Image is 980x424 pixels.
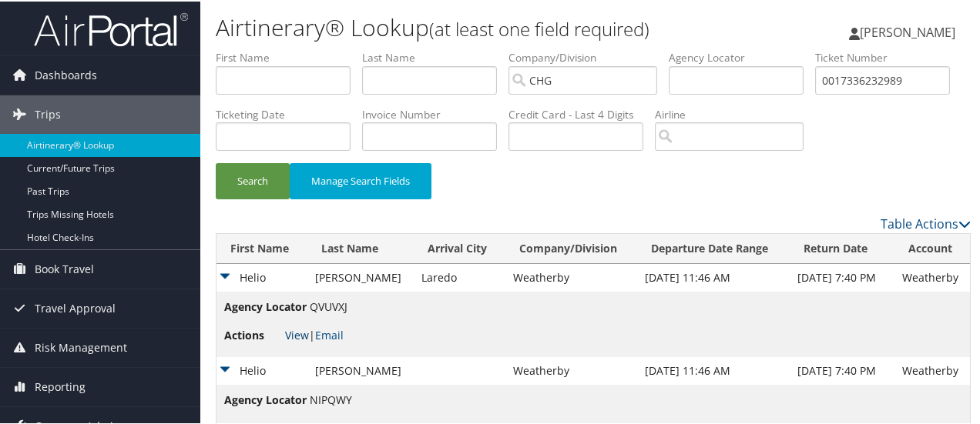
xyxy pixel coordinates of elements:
label: Last Name [362,48,508,64]
span: Reporting [35,366,86,405]
span: [PERSON_NAME] [860,22,955,39]
button: Search [216,162,290,198]
label: Airline [655,105,815,121]
th: Account: activate to sort column ascending [894,232,970,262]
td: Helio [216,356,307,383]
small: (at least one field required) [429,15,649,40]
span: Risk Management [35,327,127,366]
th: Departure Date Range: activate to sort column ascending [637,232,789,262]
td: Weatherby [505,262,637,290]
label: Invoice Number [362,105,508,121]
a: [PERSON_NAME] [849,8,971,54]
th: First Name: activate to sort column ascending [216,232,307,262]
img: airportal-logo.png [34,10,188,46]
span: Trips [35,94,61,132]
span: Dashboards [35,55,97,93]
td: [DATE] 11:46 AM [637,356,789,383]
label: Company/Division [508,48,669,64]
td: Weatherby [894,262,970,290]
th: Return Date: activate to sort column ascending [790,232,895,262]
td: Laredo [414,262,505,290]
td: Weatherby [894,356,970,383]
label: Ticketing Date [216,105,362,121]
a: View [285,326,309,341]
a: Table Actions [881,214,971,231]
th: Company/Division [505,232,637,262]
th: Last Name: activate to sort column ascending [307,232,414,262]
span: Agency Locator [224,297,307,314]
td: Weatherby [505,356,637,383]
span: | [285,326,344,341]
span: QVUVXJ [310,298,347,312]
th: Arrival City: activate to sort column ascending [414,232,505,262]
td: [DATE] 11:46 AM [637,262,789,290]
td: [PERSON_NAME] [307,356,414,383]
td: [PERSON_NAME] [307,262,414,290]
label: Ticket Number [815,48,962,64]
td: Helio [216,262,307,290]
span: Travel Approval [35,288,116,326]
h1: Airtinerary® Lookup [216,10,719,42]
span: Actions [224,326,282,342]
td: [DATE] 7:40 PM [790,356,895,383]
label: Credit Card - Last 4 Digits [508,105,655,121]
a: Email [315,326,344,341]
label: Agency Locator [669,48,815,64]
label: First Name [216,48,362,64]
td: [DATE] 7:40 PM [790,262,895,290]
span: NIPQWY [310,391,352,406]
span: Book Travel [35,249,94,287]
button: Manage Search Fields [290,162,431,198]
span: Agency Locator [224,390,307,407]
